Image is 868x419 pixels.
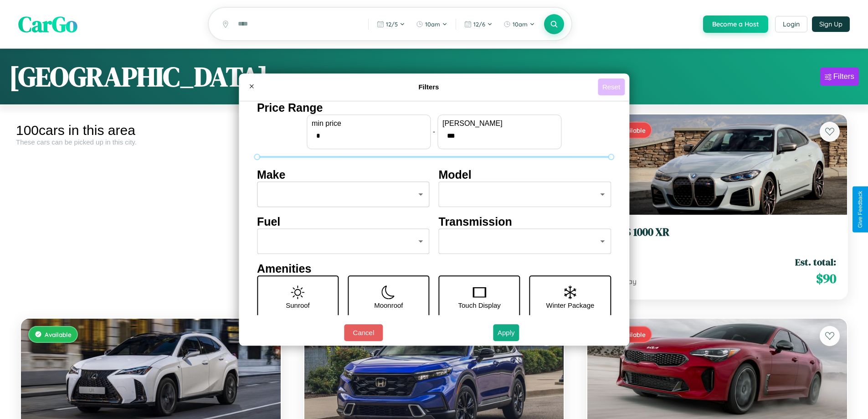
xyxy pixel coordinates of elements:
button: 10am [499,17,539,31]
h4: Price Range [257,101,611,114]
button: Sign Up [812,16,850,32]
h4: Model [439,168,611,181]
a: BMW S 1000 XR2022 [598,226,836,248]
button: Login [775,16,807,32]
h4: Make [257,168,430,181]
h4: Amenities [257,262,611,275]
p: Moonroof [374,299,403,311]
button: Become a Host [703,16,768,33]
p: - [433,125,435,138]
span: 12 / 5 [386,21,398,28]
div: 100 cars in this area [16,123,286,138]
button: 10am [411,17,452,31]
span: Available [45,331,72,338]
div: Give Feedback [857,191,863,228]
button: Cancel [344,324,383,341]
span: 12 / 6 [473,21,485,28]
span: Est. total: [795,255,836,269]
div: Filters [833,72,854,81]
p: Sunroof [286,299,310,311]
p: Touch Display [458,299,500,311]
p: Winter Package [546,299,595,311]
button: Reset [598,78,625,95]
button: 12/5 [372,17,410,31]
h1: [GEOGRAPHIC_DATA] [9,58,268,95]
span: 10am [425,21,440,28]
label: min price [312,119,426,128]
button: 12/6 [460,17,497,31]
span: CarGo [18,9,77,39]
span: $ 90 [816,269,836,288]
button: Filters [820,67,859,86]
h4: Filters [260,83,598,91]
h4: Fuel [257,215,430,228]
div: These cars can be picked up in this city. [16,138,286,146]
span: 10am [513,21,528,28]
h4: Transmission [439,215,611,228]
label: [PERSON_NAME] [442,119,556,128]
button: Apply [493,324,519,341]
h3: BMW S 1000 XR [598,226,836,239]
